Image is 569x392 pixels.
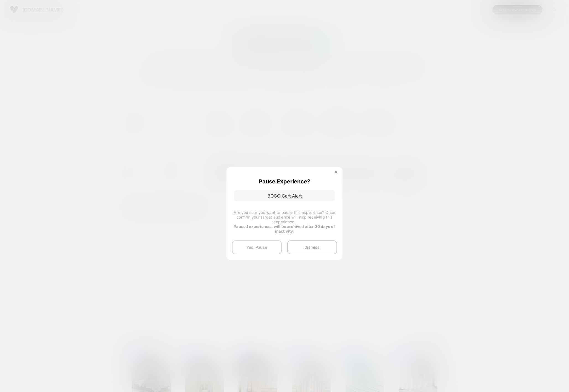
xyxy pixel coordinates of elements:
button: Yes, Pause [232,240,282,254]
span: Are you sure you want to pause this experience? Once confirm your target audience will stop recei... [234,210,335,224]
p: Pause Experience? [259,178,310,185]
img: close [335,171,338,173]
strong: Paused experiences will be archived after 30 days of inactivity. [234,224,335,233]
button: Dismiss [287,240,337,254]
p: BOGO Cart Alert [234,190,335,201]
